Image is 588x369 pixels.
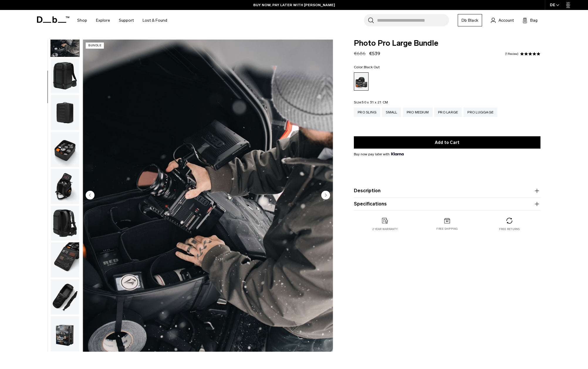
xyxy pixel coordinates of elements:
img: Photo Pro Large Bundle [51,206,79,241]
s: €686 [354,51,366,56]
a: Explore [96,10,110,31]
img: Photo Pro Large Bundle [51,169,79,204]
span: Black Out [364,65,380,69]
button: Add to Cart [354,136,540,149]
button: Photo Pro Large Bundle [50,132,80,167]
button: Photo Pro Large Bundle [50,242,80,278]
button: Photo Pro Large Bundle [50,205,80,241]
a: Account [491,17,514,24]
button: Next slide [321,191,330,200]
span: Buy now pay later with [354,152,404,157]
a: Shop [77,10,87,31]
button: Specifications [354,200,540,208]
legend: Size: [354,101,388,104]
button: Previous slide [86,191,94,200]
button: Photo Pro Large Bundle [50,58,80,94]
p: Bundle [86,42,104,49]
span: 50 x 31 x 21 CM [362,100,388,104]
img: Photo Pro Large Bundle [51,58,79,93]
a: BUY NOW, PAY LATER WITH [PERSON_NAME] [253,2,335,8]
li: 2 / 10 [83,40,333,352]
a: Black Out [354,72,369,91]
button: Description [354,187,540,194]
span: €539 [369,51,380,56]
a: Pro Medium [403,108,433,117]
a: Pro Luggage [464,108,497,117]
img: Photo Pro Large Bundle [83,40,333,352]
a: Lost & Found [143,10,167,31]
span: Photo Pro Large Bundle [354,40,540,47]
p: 2 year warranty [372,227,398,231]
img: {"height" => 20, "alt" => "Klarna"} [391,152,404,155]
img: Photo Pro Large Bundle [51,132,79,167]
a: Pro Sling [354,108,380,117]
button: Bag [523,17,538,24]
img: Photo Pro Large Bundle [51,316,79,351]
p: Free returns [499,227,520,231]
button: Photo Pro Large Bundle [50,169,80,204]
button: Photo Pro Large Bundle [50,316,80,352]
span: Account [499,17,514,23]
a: 1 reviews [505,52,518,55]
button: Photo Pro Large Bundle [50,279,80,315]
a: Support [119,10,134,31]
img: Photo Pro Large Bundle [51,95,79,130]
a: Small [382,108,401,117]
nav: Main Navigation [73,10,172,31]
button: Photo Pro Large Bundle [50,95,80,130]
span: Bag [530,17,538,23]
legend: Color: [354,65,380,69]
img: Photo Pro Large Bundle [51,242,79,278]
a: Db Black [458,14,482,26]
img: Photo Pro Large Bundle [51,279,79,314]
a: Pro Large [434,108,462,117]
p: Free shipping [436,227,458,231]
